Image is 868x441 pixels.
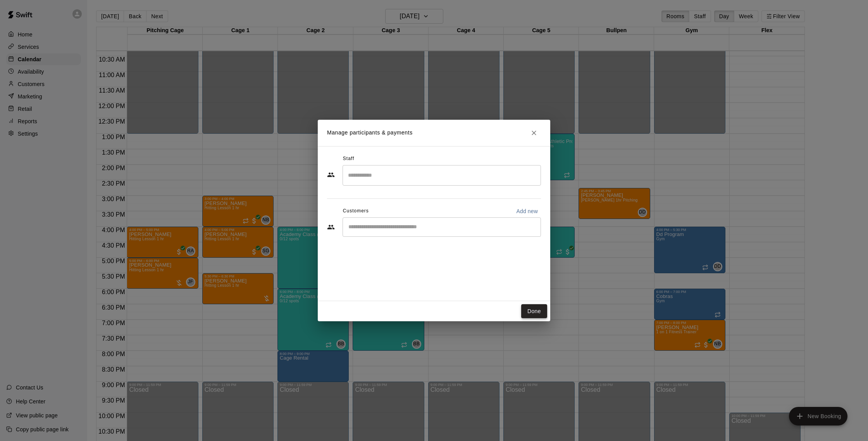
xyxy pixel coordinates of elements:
[513,205,541,217] button: Add new
[516,207,538,215] p: Add new
[343,217,541,237] div: Start typing to search customers...
[327,223,335,231] svg: Customers
[343,153,354,165] span: Staff
[527,126,541,140] button: Close
[327,171,335,179] svg: Staff
[327,129,413,137] p: Manage participants & payments
[521,304,547,319] button: Done
[343,205,369,217] span: Customers
[343,165,541,186] div: Search staff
